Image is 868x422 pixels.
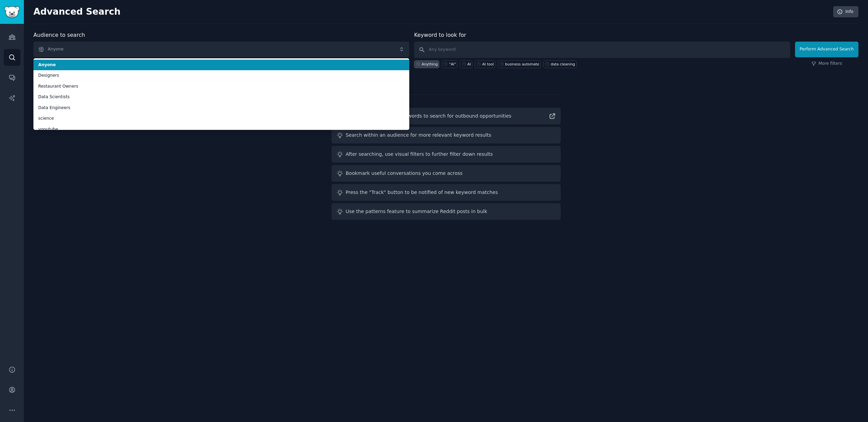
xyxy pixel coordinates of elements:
[467,62,471,66] div: AI
[795,42,858,57] button: Perform Advanced Search
[449,62,456,66] div: "AI"
[38,94,404,100] span: Data Scientists
[346,112,512,120] div: Read guide on helpful keywords to search for outbound opportunities
[4,6,20,18] img: GummySearch logo
[38,126,404,133] span: yoputube
[38,62,404,68] span: Anyone
[414,32,466,38] label: Keyword to look for
[505,62,539,66] div: business automate
[346,132,491,139] div: Search within an audience for more relevant keyword results
[346,170,463,177] div: Bookmark useful conversations you come across
[38,116,404,122] span: science
[346,151,493,158] div: After searching, use visual filters to further filter down results
[33,42,409,57] button: Anyone
[33,32,85,38] label: Audience to search
[38,105,404,111] span: Data Engineers
[38,73,404,79] span: Designers
[833,6,858,18] a: Info
[811,61,842,67] a: More filters
[346,189,498,196] div: Press the "Track" button to be notified of new keyword matches
[422,62,438,66] div: Anything
[414,42,790,58] input: Any keyword
[551,62,575,66] div: data cleaning
[38,84,404,90] span: Restaurant Owners
[482,62,494,66] div: AI tool
[346,208,487,215] div: Use the patterns feature to summarize Reddit posts in bulk
[33,6,829,17] h2: Advanced Search
[33,58,409,130] ul: Anyone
